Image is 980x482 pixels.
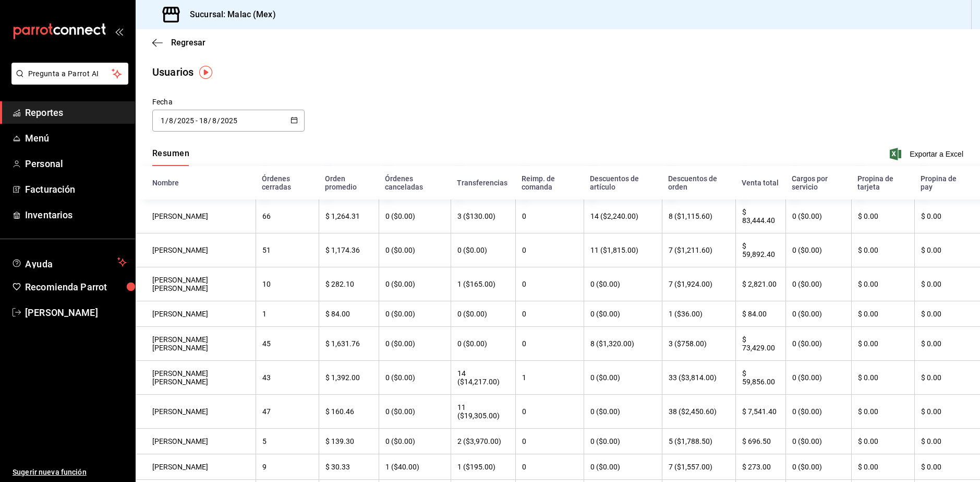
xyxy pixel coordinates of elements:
[785,429,851,454] th: 0 ($0.00)
[584,166,662,199] th: Descuentos de artículo
[451,361,515,395] th: 14 ($14,217.00)
[785,361,851,395] th: 0 ($0.00)
[256,454,319,480] th: 9
[584,199,662,233] th: 14 ($2,240.00)
[212,116,217,125] input: Month
[785,199,851,233] th: 0 ($0.00)
[319,395,379,429] th: $ 160.46
[851,327,914,361] th: $ 0.00
[735,454,785,480] th: $ 273.00
[152,38,205,48] button: Regresar
[785,454,851,480] th: 0 ($0.00)
[319,233,379,267] th: $ 1,174.36
[735,199,785,233] th: $ 83,444.40
[379,233,451,267] th: 0 ($0.00)
[13,467,127,478] span: Sugerir nueva función
[217,116,220,125] span: /
[379,199,451,233] th: 0 ($0.00)
[584,327,662,361] th: 8 ($1,320.00)
[199,66,212,79] img: Tooltip marker
[914,395,980,429] th: $ 0.00
[735,301,785,327] th: $ 84.00
[208,116,211,125] span: /
[136,166,256,199] th: Nombre
[379,267,451,301] th: 0 ($0.00)
[152,64,193,80] div: Usuarios
[584,395,662,429] th: 0 ($0.00)
[174,116,177,125] span: /
[914,301,980,327] th: $ 0.00
[735,361,785,395] th: $ 59,856.00
[451,267,515,301] th: 1 ($165.00)
[662,361,735,395] th: 33 ($3,814.00)
[256,233,319,267] th: 51
[165,116,168,125] span: /
[451,301,515,327] th: 0 ($0.00)
[735,267,785,301] th: $ 2,821.00
[584,429,662,454] th: 0 ($0.00)
[785,301,851,327] th: 0 ($0.00)
[196,116,198,125] span: -
[662,327,735,361] th: 3 ($758.00)
[451,327,515,361] th: 0 ($0.00)
[136,361,256,395] th: [PERSON_NAME] [PERSON_NAME]
[136,301,256,327] th: [PERSON_NAME]
[662,395,735,429] th: 38 ($2,450.60)
[25,157,127,171] span: Personal
[785,233,851,267] th: 0 ($0.00)
[851,199,914,233] th: $ 0.00
[177,116,195,125] input: Year
[256,395,319,429] th: 47
[152,148,189,166] button: Resumen
[515,233,584,267] th: 0
[735,327,785,361] th: $ 73,429.00
[136,429,256,454] th: [PERSON_NAME]
[256,267,319,301] th: 10
[851,233,914,267] th: $ 0.00
[515,166,584,199] th: Reimp. de comanda
[319,327,379,361] th: $ 1,631.76
[25,208,127,222] span: Inventarios
[851,429,914,454] th: $ 0.00
[25,105,127,120] span: Reportes
[515,301,584,327] th: 0
[735,395,785,429] th: $ 7,541.40
[914,267,980,301] th: $ 0.00
[662,301,735,327] th: 1 ($36.00)
[662,454,735,480] th: 7 ($1,557.00)
[584,267,662,301] th: 0 ($0.00)
[25,305,127,320] span: [PERSON_NAME]
[319,166,379,199] th: Orden promedio
[914,361,980,395] th: $ 0.00
[451,454,515,480] th: 1 ($195.00)
[319,199,379,233] th: $ 1,264.31
[735,233,785,267] th: $ 59,892.40
[892,148,963,160] button: Exportar a Excel
[199,116,208,125] input: Day
[662,166,735,199] th: Descuentos de orden
[914,199,980,233] th: $ 0.00
[152,97,305,108] div: Fecha
[785,166,851,199] th: Cargos por servicio
[515,429,584,454] th: 0
[515,199,584,233] th: 0
[25,256,113,268] span: Ayuda
[584,454,662,480] th: 0 ($0.00)
[515,454,584,480] th: 0
[379,429,451,454] th: 0 ($0.00)
[379,454,451,480] th: 1 ($40.00)
[136,454,256,480] th: [PERSON_NAME]
[914,454,980,480] th: $ 0.00
[28,68,112,79] span: Pregunta a Parrot AI
[256,429,319,454] th: 5
[515,267,584,301] th: 0
[171,38,205,48] span: Regresar
[136,327,256,361] th: [PERSON_NAME] [PERSON_NAME]
[662,199,735,233] th: 8 ($1,115.60)
[451,395,515,429] th: 11 ($19,305.00)
[584,361,662,395] th: 0 ($0.00)
[851,395,914,429] th: $ 0.00
[451,429,515,454] th: 2 ($3,970.00)
[256,361,319,395] th: 43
